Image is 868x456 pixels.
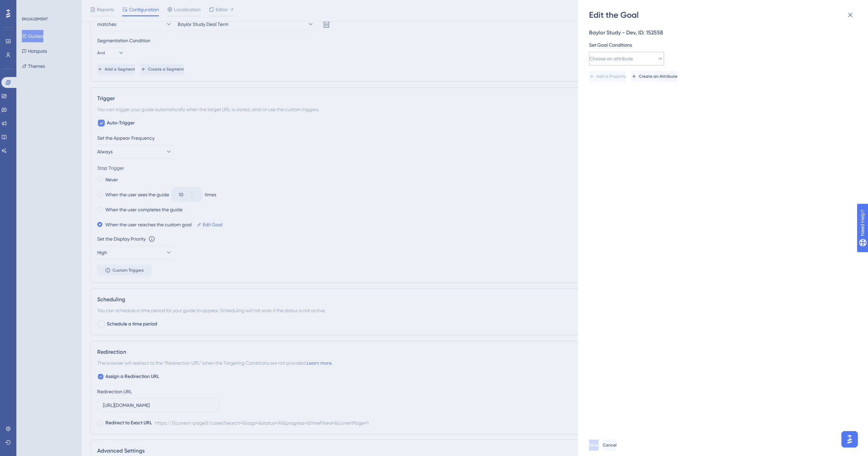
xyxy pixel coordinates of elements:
span: Choose an attribute [589,55,633,63]
button: Choose an attribute [589,52,664,65]
button: Create an Attribute [631,71,677,82]
span: Add a Property [597,74,626,79]
div: Baylor Study - Dev, ID: 152558 [589,29,853,37]
iframe: UserGuiding AI Assistant Launcher [839,429,860,450]
button: Cancel [603,440,617,451]
span: Need Help? [16,2,43,10]
button: Save [589,440,599,451]
span: Cancel [603,442,617,448]
span: Save [589,442,599,448]
span: Create an Attribute [639,74,677,79]
div: Set Goal Conditions [589,41,853,49]
button: Add a Property [589,71,626,82]
div: Edit the Goal [589,10,858,20]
